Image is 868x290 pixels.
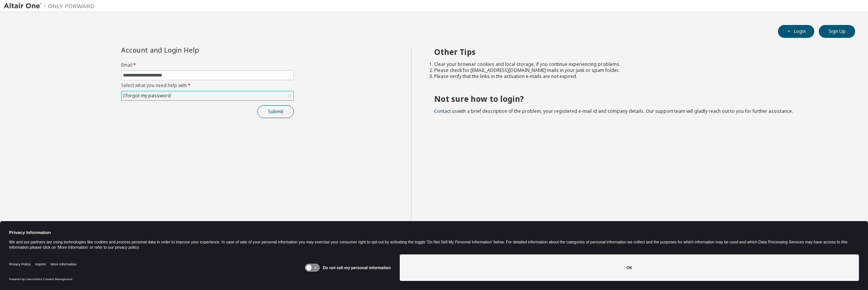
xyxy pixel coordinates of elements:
span: with a brief description of the problem, your registered e-mail id and company details. Our suppo... [434,108,793,114]
li: Please check for [EMAIL_ADDRESS][DOMAIN_NAME] mails in your junk or spam folder. [434,67,842,73]
button: Login [778,25,814,38]
button: Submit [257,105,294,118]
label: Email [121,62,294,68]
li: Clear your browser cookies and local storage, if you continue experiencing problems. [434,61,842,67]
li: Please verify that the links in the activation e-mails are not expired. [434,73,842,80]
img: Altair One [4,2,98,10]
div: I forgot my password [122,92,172,100]
h2: Other Tips [434,47,842,57]
div: Account and Login Help [121,47,259,53]
h2: Not sure how to login? [434,94,842,104]
button: Sign Up [819,25,855,38]
label: Select what you need help with [121,83,294,89]
a: Contact us [434,108,457,114]
div: I forgot my password [122,91,293,100]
